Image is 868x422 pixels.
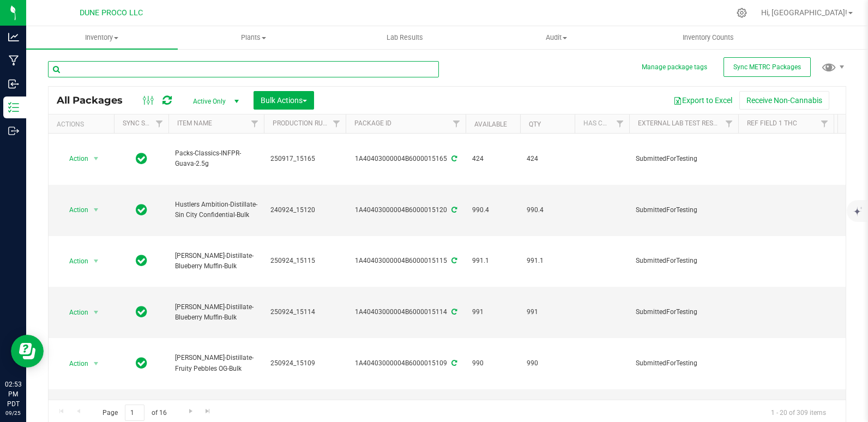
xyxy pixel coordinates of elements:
span: Sync from Compliance System [450,257,457,264]
inline-svg: Analytics [8,32,19,43]
span: 1 - 20 of 309 items [762,405,835,421]
a: Filter [150,114,168,133]
span: Action [59,151,89,166]
span: 991 [527,307,568,317]
div: 1A40403000004B6000015115 [344,256,467,266]
span: Action [59,356,89,371]
span: In Sync [136,151,147,166]
span: Sync from Compliance System [450,359,457,367]
div: 1A40403000004B6000015165 [344,154,467,164]
span: Inventory Counts [668,33,749,43]
a: Ref Field 1 THC [747,119,797,127]
a: Filter [246,114,264,133]
span: Bulk Actions [261,96,307,105]
span: 250924_15109 [270,358,339,369]
a: Filter [720,114,738,133]
span: [PERSON_NAME]-Distillate-Fruity Pebbles OG-Bulk [175,353,257,373]
a: Filter [328,114,346,133]
span: 250917_15165 [270,154,339,164]
a: External Lab Test Result [638,119,724,127]
a: Inventory [26,26,178,49]
span: Action [59,254,89,269]
iframe: Resource center [11,335,44,367]
input: 1 [125,405,144,421]
span: Sync from Compliance System [450,206,457,214]
span: Hi, [GEOGRAPHIC_DATA]! [761,8,847,17]
span: 990.4 [527,205,568,215]
span: SubmittedForTesting [636,256,732,266]
button: Sync METRC Packages [724,57,811,77]
span: SubmittedForTesting [636,205,732,215]
span: [PERSON_NAME]-Distillate-Blueberry Muffin-Bulk [175,251,257,272]
span: 250924_15115 [270,256,339,266]
a: Lab Results [329,26,481,49]
a: Production Run [273,119,328,127]
a: Qty [529,120,541,128]
button: Receive Non-Cannabis [739,91,829,110]
a: Package ID [354,119,391,127]
a: Audit [481,26,632,49]
button: Bulk Actions [254,91,314,110]
span: Action [59,305,89,320]
span: 424 [472,154,514,164]
span: 990 [472,358,514,369]
span: select [89,305,103,320]
span: Hustlers Ambition-Distillate-Sin City Confidential-Bulk [175,200,257,220]
span: select [89,356,103,371]
inline-svg: Inbound [8,79,19,89]
span: SubmittedForTesting [636,358,732,369]
span: In Sync [136,355,147,371]
span: 991.1 [527,256,568,266]
span: 990.4 [472,205,514,215]
span: In Sync [136,202,147,218]
a: Filter [448,114,466,133]
span: Sync METRC Packages [733,63,801,71]
div: Manage settings [735,8,749,18]
div: Actions [57,120,110,128]
span: In Sync [136,304,147,319]
span: 240924_15120 [270,205,339,215]
span: select [89,254,103,269]
span: 991 [472,307,514,317]
th: Has COA [575,114,629,134]
p: 09/25 [5,409,21,417]
a: Filter [816,114,834,133]
div: 1A40403000004B6000015120 [344,205,467,215]
a: Item Name [177,119,212,127]
span: [PERSON_NAME]-Distillate-Blueberry Muffin-Bulk [175,302,257,323]
span: select [89,202,103,218]
a: Plants [178,26,329,49]
span: Audit [481,33,632,43]
span: SubmittedForTesting [636,307,732,317]
inline-svg: Manufacturing [8,55,19,66]
span: 991.1 [472,256,514,266]
span: Inventory [26,33,178,43]
button: Export to Excel [666,91,739,110]
a: Available [474,120,507,128]
span: Lab Results [372,33,438,43]
a: Go to the next page [183,405,198,419]
a: Go to the last page [200,405,216,419]
div: 1A40403000004B6000015109 [344,358,467,369]
a: Filter [611,114,629,133]
span: 990 [527,358,568,369]
span: Sync from Compliance System [450,308,457,316]
span: select [89,151,103,166]
input: Search Package ID, Item Name, SKU, Lot or Part Number... [48,61,439,77]
span: Sync from Compliance System [450,155,457,162]
p: 02:53 PM PDT [5,379,21,409]
span: Action [59,202,89,218]
inline-svg: Outbound [8,125,19,136]
span: All Packages [57,94,134,106]
span: Page of 16 [93,405,176,421]
inline-svg: Inventory [8,102,19,113]
span: Plants [178,33,329,43]
div: 1A40403000004B6000015114 [344,307,467,317]
button: Manage package tags [642,63,707,72]
span: 424 [527,154,568,164]
span: DUNE PROCO LLC [80,8,143,17]
span: Packs-Classics-INFPR-Guava-2.5g [175,148,257,169]
a: Sync Status [123,119,165,127]
a: Inventory Counts [632,26,784,49]
span: In Sync [136,253,147,268]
